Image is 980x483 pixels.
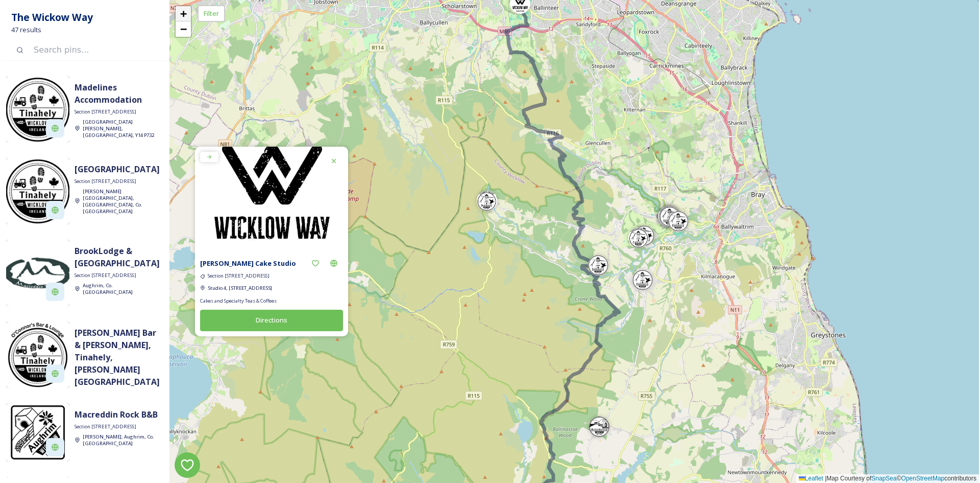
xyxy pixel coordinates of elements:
img: Wicklow%20Way%20Stamp%20-%20Marlay%20Park.jpg [195,147,348,249]
a: [PERSON_NAME][GEOGRAPHIC_DATA], [GEOGRAPHIC_DATA], Co. [GEOGRAPHIC_DATA] [83,188,159,214]
span: | [825,475,826,482]
strong: BrookLodge & [GEOGRAPHIC_DATA] [75,245,160,269]
span: + [180,7,187,20]
img: Macreddin-4x4cm-300x300.jpg [6,240,69,306]
span: Studio 4, [STREET_ADDRESS] [208,285,272,291]
span: 47 results [11,25,41,35]
div: Map Courtesy of © contributors [796,474,979,483]
img: WCT%20STamps%20%5B2021%5D%20v32B%20%28Jan%202021%20FINAL-%20OUTLINED%29-06.jpg [6,403,69,462]
strong: [PERSON_NAME] Cake Studio [200,259,296,268]
strong: [PERSON_NAME] Bar & [PERSON_NAME], Tinahely, [PERSON_NAME][GEOGRAPHIC_DATA] [75,327,160,387]
strong: The Wickow Way [11,10,93,24]
span: [GEOGRAPHIC_DATA][PERSON_NAME], [GEOGRAPHIC_DATA], Y14 P732 [83,119,154,139]
span: [PERSON_NAME], Aughrim, Co. [GEOGRAPHIC_DATA] [83,433,154,447]
a: [GEOGRAPHIC_DATA][PERSON_NAME], [GEOGRAPHIC_DATA], Y14 P732 [83,118,159,137]
span: Section [STREET_ADDRESS] [75,423,136,430]
span: − [180,22,187,35]
a: Studio 4, [STREET_ADDRESS] [208,283,272,292]
input: Search pins... [29,39,159,61]
button: Directions [200,310,343,331]
span: Section [STREET_ADDRESS] [75,108,136,116]
span: Cakes and Specialty Teas & Coffees [200,297,343,305]
img: WCT%20STamps%20%5B2021%5D%20v32B%20%28Jan%202021%20FINAL-%20OUTLINED%29-09.jpg [6,158,69,224]
a: Zoom in [176,6,191,21]
span: Section [STREET_ADDRESS] [75,272,136,279]
div: Filter [198,5,225,22]
a: Aughrim, Co. [GEOGRAPHIC_DATA] [83,282,159,295]
a: Leaflet [799,475,823,482]
img: O%E2%80%99Connor%E2%80%99s%20Bar%20%26%20Lounge%20%281%29.jpg [6,321,69,388]
span: Section [STREET_ADDRESS] [208,272,269,280]
span: Aughrim, Co. [GEOGRAPHIC_DATA] [83,282,133,295]
span: [PERSON_NAME][GEOGRAPHIC_DATA], [GEOGRAPHIC_DATA], Co. [GEOGRAPHIC_DATA] [83,188,142,214]
strong: [GEOGRAPHIC_DATA] [75,164,160,175]
a: SnapSea [871,475,896,482]
a: OpenStreetMap [901,475,945,482]
span: Section [STREET_ADDRESS] [75,178,136,185]
a: [PERSON_NAME], Aughrim, Co. [GEOGRAPHIC_DATA] [83,433,159,446]
strong: Madelines Accommodation [75,82,142,105]
strong: Macreddin Rock B&B [75,409,158,420]
img: WCT%20STamps%20%5B2021%5D%20v32B%20%28Jan%202021%20FINAL-%20OUTLINED%29-09.jpg [6,76,69,143]
a: Zoom out [176,21,191,37]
